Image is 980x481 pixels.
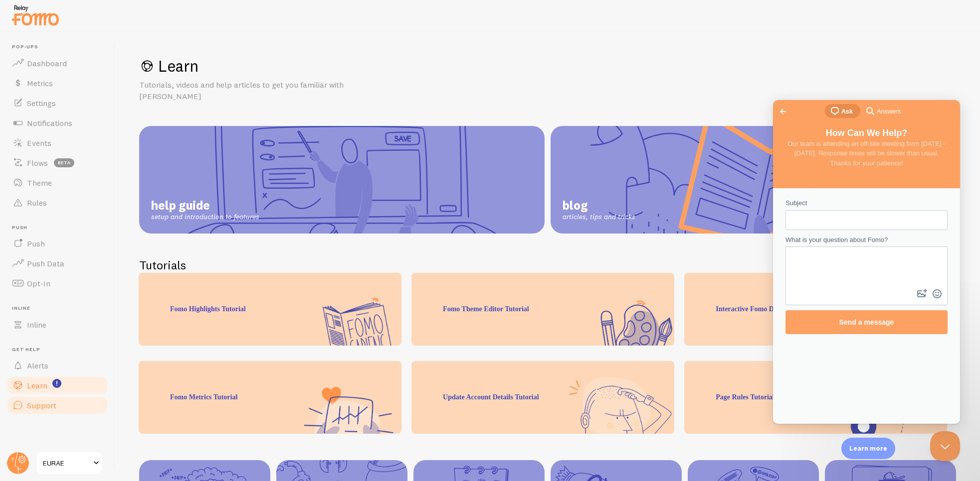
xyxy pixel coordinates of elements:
[849,444,887,453] p: Learn more
[139,257,956,273] h2: Tutorials
[27,158,48,168] span: Flows
[6,73,109,93] a: Metrics
[43,457,90,469] span: EURAE
[12,98,175,234] form: Contact form
[157,186,172,202] button: Emoji Picker
[6,253,109,273] a: Push Data
[10,2,60,28] img: fomo-relay-logo-orange.svg
[841,438,895,459] div: Learn more
[551,126,956,234] a: blog articles, tips and tricks
[54,158,74,167] span: beta
[6,273,109,293] a: Opt-In
[52,379,61,388] svg: <p>Watch New Feature Tutorials!</p>
[27,138,51,148] span: Events
[139,126,545,234] a: help guide setup and introduction to features
[12,347,109,353] span: Get Help
[27,380,47,390] span: Learn
[6,173,109,193] a: Theme
[151,198,259,213] span: help guide
[104,6,128,16] span: Answers
[36,451,103,475] a: EURAE
[27,78,53,88] span: Metrics
[6,53,109,73] a: Dashboard
[27,400,56,410] span: Support
[139,56,956,76] h1: Learn
[27,258,64,268] span: Push Data
[6,356,109,375] a: Alerts
[27,118,72,128] span: Notifications
[12,225,109,231] span: Push
[12,44,109,50] span: Pop-ups
[563,213,635,222] span: articles, tips and tricks
[139,273,401,346] div: Fomo Highlights Tutorial
[27,239,45,248] span: Push
[14,40,173,67] span: Our team is attending an off-site meeting from [DATE] - [DATE]. Response times will be slower tha...
[56,5,68,17] span: chat-square
[773,100,960,424] iframe: Help Scout Beacon - Live Chat, Contact Form, and Knowledge Base
[13,147,174,187] textarea: What is your question about Fomo?
[27,278,50,288] span: Opt-In
[27,320,46,330] span: Inline
[66,218,121,226] span: Send a message
[6,153,109,173] a: Flows beta
[4,5,16,17] span: Go back
[6,133,109,153] a: Events
[139,361,401,434] div: Fomo Metrics Tutorial
[411,361,674,434] div: Update Account Details Tutorial
[6,395,109,415] a: Support
[27,58,67,68] span: Dashboard
[27,178,52,188] span: Theme
[142,186,157,202] button: Attach a file
[6,234,109,253] a: Push
[6,193,109,213] a: Rules
[27,198,47,208] span: Rules
[151,213,259,222] span: setup and introduction to features
[27,98,56,108] span: Settings
[6,113,109,133] a: Notifications
[91,4,103,16] span: search-medium
[6,93,109,113] a: Settings
[53,28,135,38] span: How Can We Help?
[12,305,109,312] span: Inline
[139,79,379,102] p: Tutorials, videos and help articles to get you familiar with [PERSON_NAME]
[27,361,48,370] span: Alerts
[563,198,635,213] span: blog
[6,375,109,395] a: Learn
[12,210,175,234] button: Send a message
[930,431,960,461] iframe: Help Scout Beacon - Close
[684,273,947,346] div: Interactive Fomo Demo
[68,6,80,16] span: Ask
[6,315,109,335] a: Inline
[12,136,115,143] span: What is your question about Fomo?
[411,273,674,346] div: Fomo Theme Editor Tutorial
[684,361,947,434] div: Page Rules Tutorial
[12,99,34,107] span: Subject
